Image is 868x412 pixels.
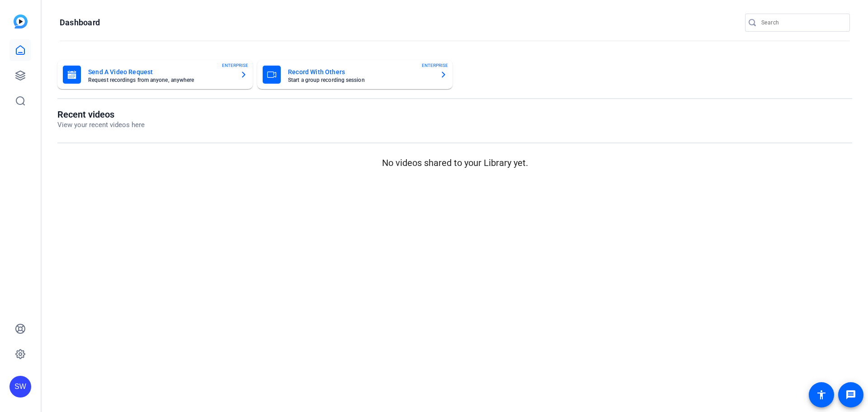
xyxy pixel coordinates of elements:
input: Search [761,17,843,28]
mat-card-title: Record With Others [288,66,433,77]
h1: Dashboard [60,17,100,28]
span: ENTERPRISE [422,62,448,69]
button: Record With OthersStart a group recording sessionENTERPRISE [257,60,453,89]
p: View your recent videos here [57,120,145,130]
button: Send A Video RequestRequest recordings from anyone, anywhereENTERPRISE [57,60,253,89]
div: SW [9,376,31,398]
img: blue-gradient.svg [14,14,28,28]
mat-card-subtitle: Start a group recording session [288,77,433,83]
mat-card-subtitle: Request recordings from anyone, anywhere [88,77,233,83]
mat-icon: accessibility [816,389,827,400]
p: No videos shared to your Library yet. [57,156,852,170]
mat-card-title: Send A Video Request [88,66,233,77]
mat-icon: message [845,389,856,400]
h1: Recent videos [57,109,145,120]
span: ENTERPRISE [222,62,248,69]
